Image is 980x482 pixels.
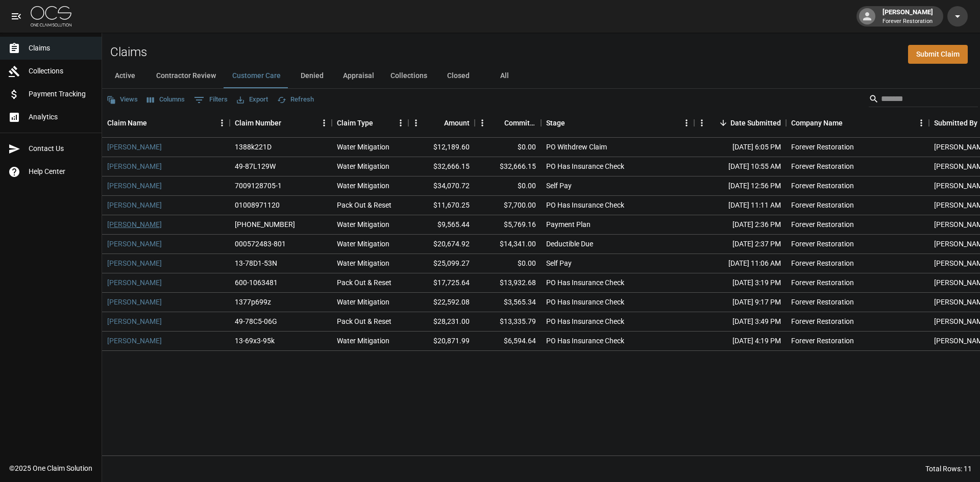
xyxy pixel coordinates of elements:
[934,109,977,137] div: Submitted By
[408,215,475,235] div: $9,565.44
[335,64,382,88] button: Appraisal
[791,258,854,268] div: Forever Restoration
[475,215,541,235] div: $5,769.16
[490,116,504,130] button: Sort
[147,116,161,130] button: Sort
[925,464,972,474] div: Total Rows: 11
[235,181,282,191] div: 7009128705-1
[908,45,968,64] a: Submit Claim
[791,316,854,326] div: Forever Restoration
[191,92,230,108] button: Show filters
[546,200,624,210] div: PO Has Insurance Check
[29,89,93,99] span: Payment Tracking
[791,277,854,288] div: Forever Restoration
[281,116,296,130] button: Sort
[235,161,276,171] div: 49-87L129W
[107,109,147,137] div: Claim Name
[337,336,389,346] div: Water Mitigation
[337,200,391,210] div: Pack Out & Reset
[430,116,444,130] button: Sort
[504,109,536,137] div: Committed Amount
[546,258,572,268] div: Self Pay
[337,258,389,268] div: Water Mitigation
[791,297,854,307] div: Forever Restoration
[235,109,281,137] div: Claim Number
[316,115,332,131] button: Menu
[337,219,389,230] div: Water Mitigation
[107,336,162,346] a: [PERSON_NAME]
[29,43,93,54] span: Claims
[883,17,933,26] p: Forever Restoration
[475,109,541,137] div: Committed Amount
[444,109,470,137] div: Amount
[107,239,162,249] a: [PERSON_NAME]
[408,157,475,176] div: $32,666.15
[235,258,277,268] div: 13-78D1-53N
[6,6,27,27] button: open drawer
[475,273,541,293] div: $13,932.68
[791,181,854,191] div: Forever Restoration
[29,143,93,154] span: Contact Us
[337,109,373,137] div: Claim Type
[475,293,541,312] div: $3,565.34
[694,109,786,137] div: Date Submitted
[373,116,387,130] button: Sort
[275,92,316,108] button: Refresh
[107,219,162,230] a: [PERSON_NAME]
[716,116,730,130] button: Sort
[337,239,389,249] div: Water Mitigation
[694,293,786,312] div: [DATE] 9:17 PM
[475,157,541,176] div: $32,666.15
[791,200,854,210] div: Forever Restoration
[289,64,335,88] button: Denied
[791,219,854,230] div: Forever Restoration
[337,277,391,288] div: Pack Out & Reset
[546,142,607,152] div: PO Withdrew Claim
[791,336,854,346] div: Forever Restoration
[694,176,786,196] div: [DATE] 12:56 PM
[694,138,786,157] div: [DATE] 6:05 PM
[546,219,591,230] div: Payment Plan
[694,273,786,293] div: [DATE] 3:19 PM
[230,109,332,137] div: Claim Number
[546,336,624,346] div: PO Has Insurance Check
[393,115,408,131] button: Menu
[791,161,854,171] div: Forever Restoration
[475,115,490,131] button: Menu
[235,277,278,288] div: 600-1063481
[102,64,148,88] button: Active
[481,64,527,88] button: All
[546,316,624,326] div: PO Has Insurance Check
[235,142,272,152] div: 1388k221D
[694,196,786,215] div: [DATE] 11:11 AM
[475,254,541,273] div: $0.00
[148,64,224,88] button: Contractor Review
[9,463,92,473] div: © 2025 One Claim Solution
[546,239,593,249] div: Deductible Due
[546,161,624,171] div: PO Has Insurance Check
[408,138,475,157] div: $12,189.60
[546,109,565,137] div: Stage
[107,316,162,326] a: [PERSON_NAME]
[104,92,140,108] button: Views
[102,109,230,137] div: Claim Name
[475,332,541,351] div: $6,594.64
[786,109,929,137] div: Company Name
[235,297,271,307] div: 1377p699z
[337,142,389,152] div: Water Mitigation
[110,45,147,60] h2: Claims
[475,176,541,196] div: $0.00
[878,7,937,26] div: [PERSON_NAME]
[694,115,709,131] button: Menu
[102,64,980,88] div: dynamic tabs
[235,200,280,210] div: 01008971120
[546,181,572,191] div: Self Pay
[408,109,475,137] div: Amount
[408,235,475,254] div: $20,674.92
[214,115,230,131] button: Menu
[31,6,71,27] img: ocs-logo-white-transparent.png
[541,109,694,137] div: Stage
[408,312,475,332] div: $28,231.00
[869,91,978,109] div: Search
[435,64,481,88] button: Closed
